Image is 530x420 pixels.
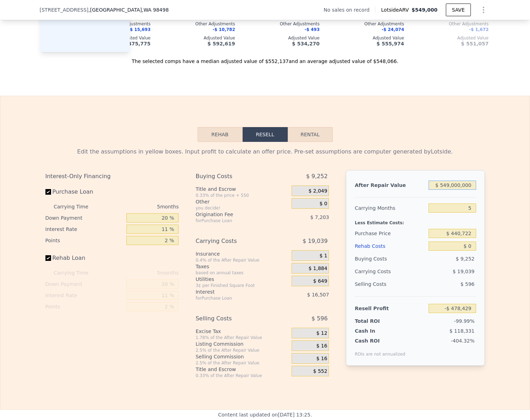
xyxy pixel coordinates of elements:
[45,278,124,290] div: Down Payment
[292,41,319,46] span: $ 534,270
[162,35,235,41] div: Adjusted Value
[355,278,426,290] div: Selling Costs
[102,201,179,212] div: 5 months
[195,353,289,360] div: Selling Commission
[195,360,289,366] div: 2.5% of the After Repair Value
[45,170,179,183] div: Interest-Only Financing
[195,263,289,270] div: Taxes
[469,27,488,32] span: -$ 1,672
[207,41,235,46] span: $ 592,619
[355,337,405,344] div: Cash ROI
[355,179,426,192] div: After Repair Value
[247,21,320,27] div: Other Adjustments
[381,6,411,13] span: Lotside ARV
[316,343,327,349] span: $ 16
[449,328,474,334] span: $ 118,331
[45,235,124,246] div: Points
[416,35,489,41] div: Adjusted Value
[355,318,399,325] div: Total ROI
[195,186,289,193] div: Title and Escrow
[313,278,327,284] span: $ 649
[446,4,470,16] button: SAVE
[198,127,243,142] button: Rehab
[376,41,404,46] span: $ 555,974
[162,21,235,27] div: Other Adjustments
[195,257,289,263] div: 0.4% of the After Repair Value
[382,27,404,32] span: -$ 24,074
[355,344,405,357] div: ROIs are not annualized
[310,214,329,220] span: $ 7,203
[195,328,289,335] div: Excise Tax
[460,281,474,287] span: $ 596
[243,127,288,142] button: Resell
[40,52,491,65] div: The selected comps have a median adjusted value of $552,137 and an average adjusted value of $548...
[195,373,289,378] div: 0.33% of the After Repair Value
[195,193,289,198] div: 0.33% of the price + 550
[195,366,289,373] div: Title and Escrow
[288,127,333,142] button: Rental
[355,327,399,334] div: Cash In
[45,290,124,301] div: Interest Rate
[40,6,89,13] span: [STREET_ADDRESS]
[331,35,404,41] div: Adjusted Value
[45,186,124,198] label: Purchase Loan
[195,340,289,347] div: Listing Commission
[195,347,289,353] div: 2.5% of the After Repair Value
[45,255,51,261] input: Rehab Loan
[303,235,328,247] span: $ 19,039
[195,205,289,211] div: you decide!
[316,356,327,362] span: $ 16
[195,170,274,183] div: Buying Costs
[195,312,274,325] div: Selling Costs
[307,292,329,297] span: $ 16,507
[412,7,438,13] span: $549,000
[324,6,375,13] div: No sales on record
[45,301,124,312] div: Points
[355,265,399,278] div: Carrying Costs
[45,224,124,235] div: Interest Rate
[316,330,327,337] span: $ 12
[195,288,274,295] div: Interest
[319,253,327,259] span: $ 1
[454,318,474,324] span: -99.99%
[308,265,327,272] span: $ 1,884
[305,27,320,32] span: -$ 493
[195,295,274,301] div: for Purchase Loan
[416,21,489,27] div: Other Adjustments
[195,250,289,257] div: Insurance
[476,3,491,17] button: Show Options
[45,212,124,224] div: Down Payment
[130,27,151,32] span: $ 15,693
[355,227,426,240] div: Purchase Price
[54,201,100,212] div: Carrying Time
[355,214,476,227] div: Less Estimate Costs:
[195,270,289,276] div: based on annual taxes
[45,252,124,264] label: Rehab Loan
[142,7,169,13] span: , WA 98498
[461,41,488,46] span: $ 551,057
[54,267,100,278] div: Carrying Time
[123,41,150,46] span: $ 475,775
[355,302,426,315] div: Resell Profit
[195,283,289,288] div: 3¢ per Finished Square Foot
[195,235,274,247] div: Carrying Costs
[456,256,474,262] span: $ 9,252
[306,170,328,183] span: $ 9,252
[195,335,289,340] div: 1.78% of the After Repair Value
[331,21,404,27] div: Other Adjustments
[312,312,328,325] span: $ 596
[313,368,327,375] span: $ 552
[319,201,327,207] span: $ 0
[308,188,327,194] span: $ 2,049
[453,269,474,274] span: $ 19,039
[195,218,274,224] div: for Purchase Loan
[195,211,274,218] div: Origination Fee
[102,267,179,278] div: 5 months
[45,148,485,156] div: Edit the assumptions in yellow boxes. Input profit to calculate an offer price. Pre-set assumptio...
[247,35,320,41] div: Adjusted Value
[355,252,426,265] div: Buying Costs
[451,338,474,344] span: -404.32%
[45,189,51,195] input: Purchase Loan
[195,276,289,283] div: Utilities
[213,27,235,32] span: -$ 10,782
